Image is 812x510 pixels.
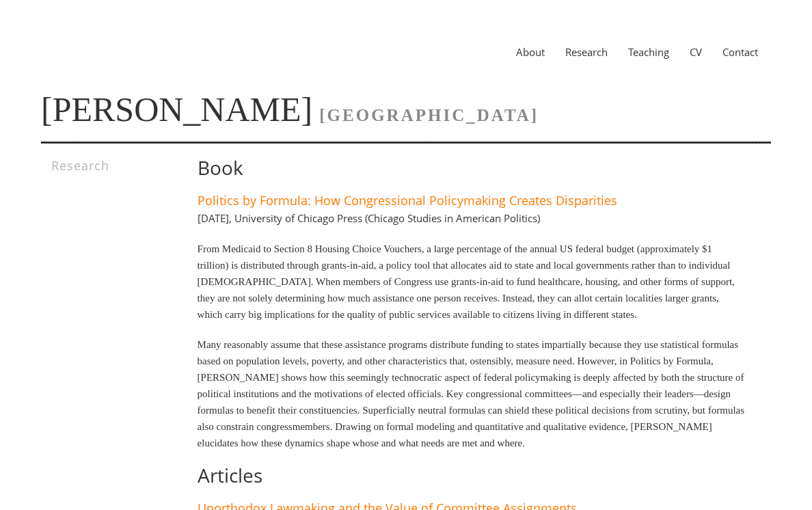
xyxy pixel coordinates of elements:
h1: Articles [198,465,745,486]
a: Teaching [618,45,679,59]
h1: Book [198,157,745,178]
h4: [DATE], University of Chicago Press (Chicago Studies in American Politics) [198,211,540,225]
a: CV [679,45,712,59]
h3: Research [51,157,161,174]
a: Politics by Formula: How Congressional Policymaking Creates Disparities [198,192,617,209]
span: [GEOGRAPHIC_DATA] [319,106,539,124]
p: Many reasonably assume that these assistance programs distribute funding to states impartially be... [198,336,745,451]
a: Contact [712,45,768,59]
p: From Medicaid to Section 8 Housing Choice Vouchers, a large percentage of the annual US federal b... [198,241,745,323]
a: About [506,45,555,59]
a: Research [555,45,618,59]
a: [PERSON_NAME] [41,90,312,129]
